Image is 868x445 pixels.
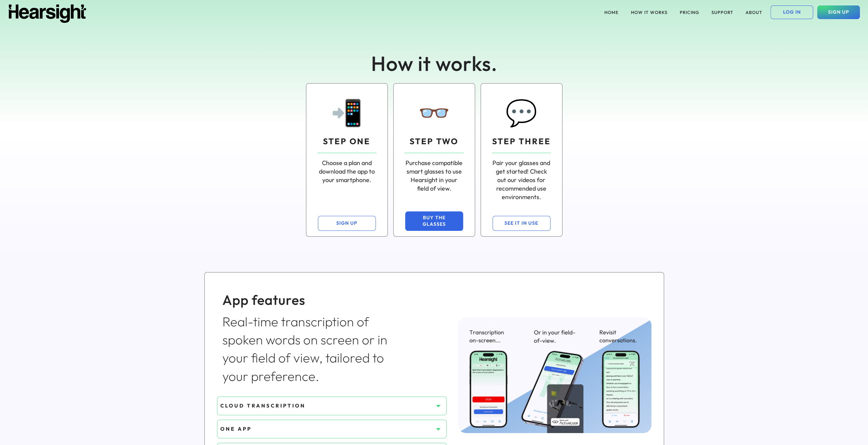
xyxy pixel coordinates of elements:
[492,216,550,231] button: SEE IT IN USE
[317,159,377,184] div: Choose a plan and download the app to your smartphone.
[404,159,464,193] div: Purchase compatible smart glasses to use Hearsight in your field of view.
[600,5,623,19] button: HOME
[323,136,370,147] div: STEP ONE
[8,4,87,23] img: Hearsight logo
[332,49,536,78] div: How it works.
[220,402,433,409] div: CLOUD TRANSCRIPTION
[331,94,363,130] div: 📲
[741,5,766,19] button: ABOUT
[458,317,651,433] img: Hearsight app preview screens
[318,216,376,231] button: SIGN UP
[627,5,672,19] button: HOW IT WORKS
[410,136,458,147] div: STEP TWO
[405,211,463,231] button: BUY THE GLASSES
[676,5,703,19] button: PRICING
[770,5,813,19] button: LOG IN
[220,425,433,432] div: ONE APP
[222,313,402,385] div: Real-time transcription of spoken words on screen or in your field of view, tailored to your pref...
[707,5,737,19] button: SUPPORT
[817,5,860,19] button: SIGN UP
[492,159,551,202] div: Pair your glasses and get started! Check out our videos for recommended use environments.
[505,94,538,130] div: 💬
[418,94,450,130] div: 👓
[492,136,551,147] div: STEP THREE
[222,290,402,309] div: App features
